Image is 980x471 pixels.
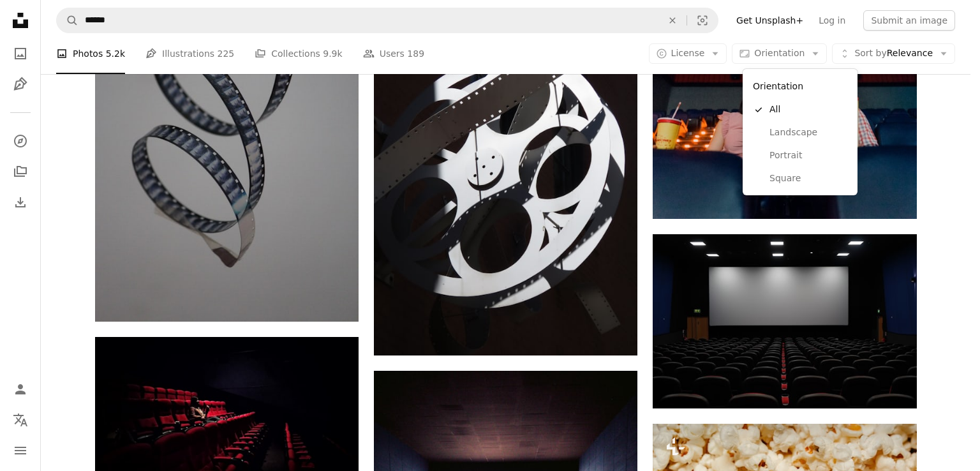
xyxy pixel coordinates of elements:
span: Square [769,172,847,185]
span: Portrait [769,149,847,162]
button: Sort byRelevance [832,43,955,64]
span: Landscape [769,126,847,139]
span: Orientation [754,48,805,58]
button: Orientation [732,43,827,64]
div: Orientation [748,74,852,98]
div: Orientation [743,69,857,195]
span: All [769,103,847,116]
